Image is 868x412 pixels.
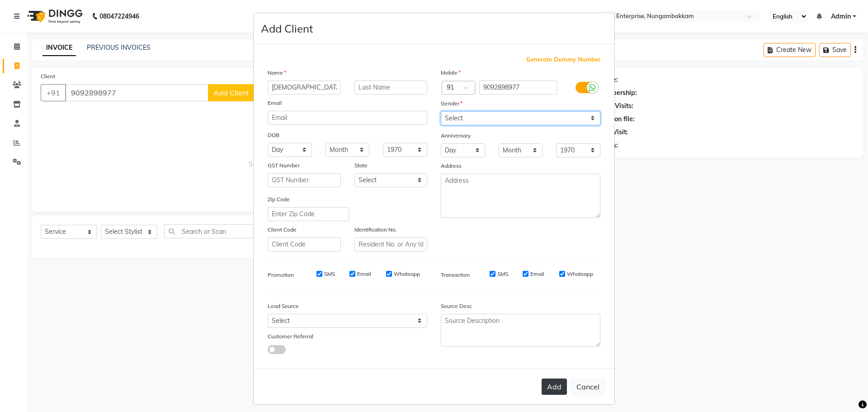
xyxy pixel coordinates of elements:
input: First Name [268,81,341,95]
label: Address [441,162,462,170]
input: Client Code [268,237,341,251]
label: Email [268,99,282,107]
label: State [354,161,368,170]
label: Customer Referral [268,332,313,341]
input: Enter Zip Code [268,207,349,221]
input: Last Name [354,81,428,95]
span: Generate Dummy Number [526,55,600,64]
label: Whatsapp [567,270,593,278]
label: Zip Code [268,195,290,204]
label: Name [268,69,286,77]
label: Client Code [268,226,297,234]
label: Whatsapp [394,270,420,278]
input: Email [268,111,427,125]
label: Anniversary [441,132,471,140]
label: Promotion [268,271,294,279]
label: Lead Source [268,302,299,310]
button: Cancel [571,378,605,395]
button: Add [542,379,567,395]
label: Identification No. [354,226,397,234]
label: Mobile [441,69,461,77]
label: Email [357,270,371,278]
input: Resident No. or Any Id [354,237,428,251]
input: Mobile [479,81,557,95]
label: DOB [268,131,279,139]
label: GST Number [268,161,300,170]
label: Email [530,270,544,278]
label: Source Desc [441,302,472,310]
label: Transaction [441,271,470,279]
label: SMS [324,270,335,278]
h4: Add Client [261,20,313,37]
input: GST Number [268,173,341,187]
label: Gender [441,99,462,108]
label: SMS [497,270,508,278]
